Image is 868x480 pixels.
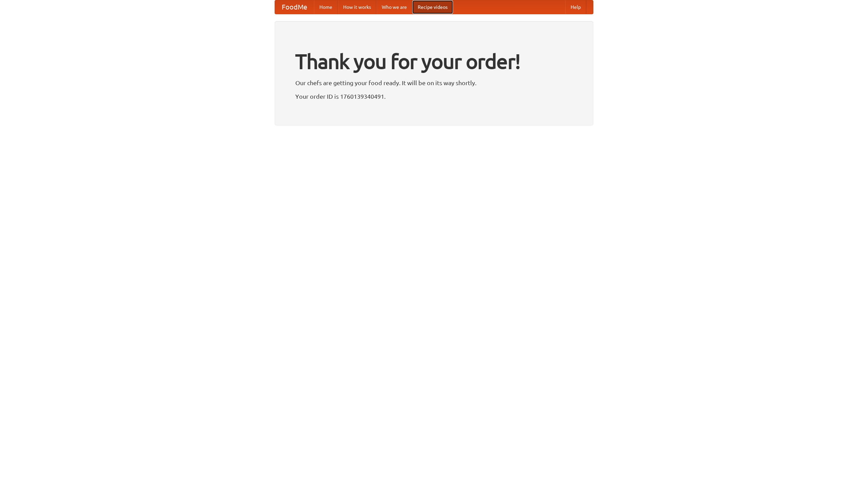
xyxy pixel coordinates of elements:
p: Your order ID is 1760139340491. [295,91,573,101]
p: Our chefs are getting your food ready. It will be on its way shortly. [295,78,573,88]
a: Recipe videos [412,0,453,14]
h1: Thank you for your order! [295,45,573,78]
a: Help [565,0,586,14]
a: Who we are [376,0,412,14]
a: Home [314,0,338,14]
a: FoodMe [275,0,314,14]
a: How it works [338,0,376,14]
